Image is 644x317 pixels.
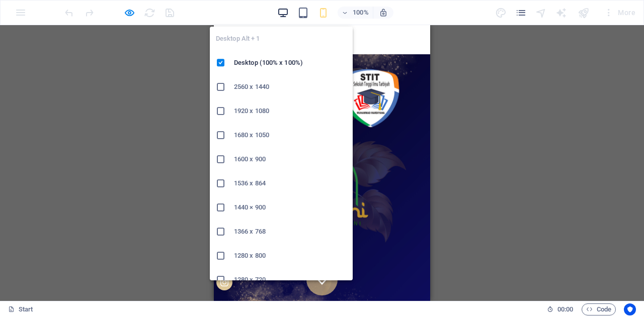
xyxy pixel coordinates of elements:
[379,8,388,17] i: On resize automatically adjust zoom level to fit chosen device.
[353,7,369,19] h6: 100%
[234,81,347,93] h6: 2560 x 1440
[234,105,347,117] h6: 1920 x 1080
[586,303,611,315] span: Code
[234,129,347,141] h6: 1680 x 1050
[515,7,527,19] i: Pages (Ctrl+Alt+S)
[338,7,373,19] button: 100%
[234,57,347,69] h6: Desktop (100% x 100%)
[234,250,347,262] h6: 1280 x 800
[4,4,212,25] a: UNDANGAN
[582,303,616,315] button: Code
[624,303,636,315] button: Usercentrics
[565,305,566,313] span: :
[234,274,347,286] h6: 1280 x 720
[8,303,33,315] a: Click to cancel selection. Double-click to open Pages
[515,7,527,19] button: pages
[557,303,573,315] span: 00 00
[234,226,347,238] h6: 1366 x 768
[234,177,347,189] h6: 1536 x 864
[234,201,347,214] h6: 1440 × 900
[234,153,347,165] h6: 1600 x 900
[547,303,574,315] h6: Session time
